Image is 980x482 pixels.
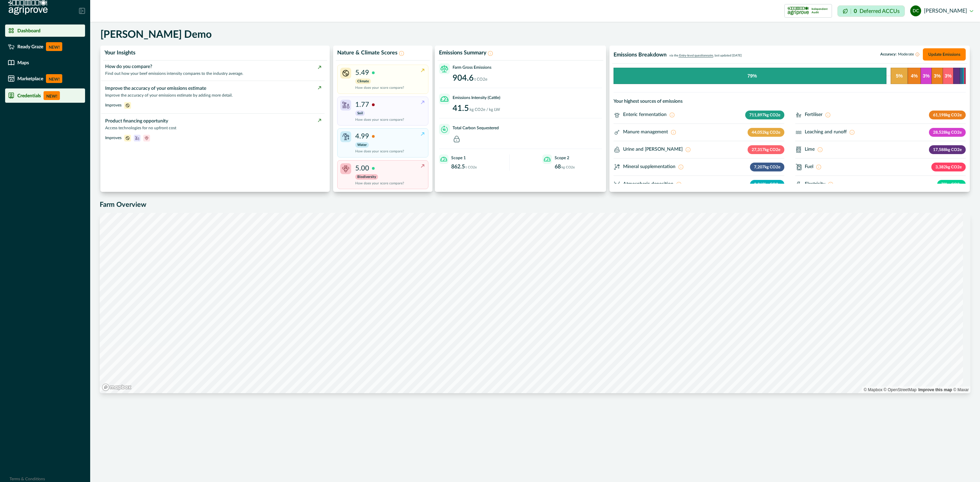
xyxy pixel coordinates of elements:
p: Farm Gross Emissions [453,64,491,70]
p: 27,317 kg CO2e [748,145,784,154]
p: Soil [355,111,365,116]
p: 17,588 kg CO2e [929,145,966,154]
p: Improve the accuracy of your emissions estimate by adding more detail. [105,92,321,98]
p: 0 [854,9,857,14]
canvas: Map [100,213,963,393]
svg: Emissions Breakdown [614,68,966,84]
span: climate [124,135,131,140]
p: Accuracy: [880,52,919,56]
p: Enteric fermentation [623,111,667,118]
p: Scope 1 [451,155,466,161]
p: Find out how your beef emissions intensity compares to the industry average. [105,70,321,77]
p: Maps [17,60,29,65]
p: NEW! [44,91,60,100]
p: 5.00 [355,163,369,173]
p: Biodiversity [355,174,378,180]
a: Mapbox logo [102,383,132,391]
p: kg CO2e [561,165,575,170]
span: biodiversity [143,135,150,140]
p: 61,198 kg CO2e [929,111,966,119]
p: t CO2e [465,165,477,170]
p: Improve the accuracy of your emissions estimate [105,85,321,92]
a: Terms & Conditions [10,477,45,481]
p: Product financing opportunity [105,118,321,125]
p: Your Insights [104,50,135,56]
a: Ready GrazeNEW! [5,39,85,54]
a: Map feedback [918,387,952,392]
p: 5.49 [355,68,369,78]
h5: [PERSON_NAME] Demo [100,29,212,41]
p: Your highest sources of emissions [614,98,966,105]
p: 3,369 kg CO2e [750,180,784,189]
img: certification logo [787,5,809,16]
p: Emissions Summary [439,50,486,56]
button: Update Emissions [923,48,966,61]
p: Ready Graze [17,44,43,49]
p: Improves [105,135,121,141]
p: 4.99 [355,131,369,142]
p: via the , last updated [DATE] [669,53,742,58]
p: Climate [355,79,371,84]
p: How does your score compare? [355,85,404,90]
a: OpenStreetMap [884,387,917,392]
p: Dashboard [17,28,40,33]
h5: Farm Overview [100,201,970,209]
p: Improves [105,102,121,108]
p: Emissions Intensity (Cattle) [453,95,500,101]
span: Moderate [898,52,914,56]
a: Maps [5,56,85,69]
span: Entry-level questionnaire [679,54,713,57]
p: Fertiliser [805,111,822,118]
p: t CO2e [474,76,487,82]
button: certification logoIndependent Audit [784,4,832,18]
p: 28,528 kg CO2e [929,128,966,137]
p: 904.6 [453,74,474,82]
p: Emissions Breakdown [614,52,667,58]
a: Mapbox [864,387,882,392]
p: Fuel [805,163,813,170]
p: 44,052 kg CO2e [748,128,784,137]
p: NEW! [46,42,62,51]
p: Lime [805,146,815,153]
span: soil [134,135,141,140]
p: 7,207 kg CO2e [750,163,784,171]
p: How does your score compare? [355,117,404,122]
p: 1.77 [355,100,369,110]
span: climate [124,102,131,108]
p: How do you compare? [105,63,321,70]
p: Marketplace [17,76,43,81]
a: CredentialsNEW! [5,88,85,103]
p: 68 [555,164,561,169]
a: Dashboard [5,24,85,37]
p: NEW! [46,74,62,83]
p: Leaching and runoff [805,129,847,136]
p: Atmospheric deposition [623,181,673,188]
a: MarketplaceNEW! [5,71,85,86]
p: 711,897 kg CO2e [745,111,784,119]
p: Water [355,142,369,148]
p: Electricity [805,181,825,188]
a: Maxar [953,387,969,392]
p: How does your score compare? [355,181,404,186]
svg: ; [795,129,802,136]
p: 862.5 [451,164,465,169]
p: 73 kg CO2e [937,180,966,189]
p: 3,382 kg CO2e [931,163,966,171]
p: kg CO2e / kg LW [470,106,500,113]
p: Scope 2 [555,155,569,161]
p: Access technologies for no upfront cost [105,125,321,131]
p: Urine and [PERSON_NAME] [623,146,683,153]
p: How does your score compare? [355,149,404,154]
p: Nature & Climate Scores [337,50,397,56]
p: Credentials [17,93,41,98]
p: 41.5 [453,104,469,113]
p: Deferred ACCUs [860,9,900,14]
p: Total Carbon Sequestered [453,125,499,131]
p: Manure management [623,129,668,136]
p: Independent Audit [812,7,829,14]
button: dylan cronje[PERSON_NAME] [910,3,973,19]
p: Mineral supplementation [623,163,675,170]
